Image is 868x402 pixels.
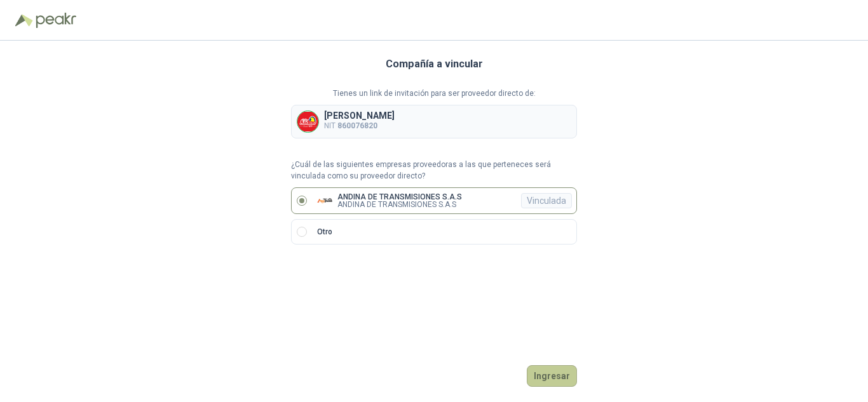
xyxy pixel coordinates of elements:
[324,111,395,120] p: [PERSON_NAME]
[337,121,377,130] b: 860076820
[386,56,483,72] h3: Compañía a vincular
[337,201,462,208] p: ANDINA DE TRANSMISIONES S.A.S
[521,193,572,208] div: Vinculada
[317,226,332,238] p: Otro
[15,14,33,27] img: Logo
[317,193,332,208] img: Company Logo
[297,111,318,132] img: Company Logo
[527,365,577,387] button: Ingresar
[36,13,76,28] img: Peakr
[324,120,395,132] p: NIT
[291,88,577,100] p: Tienes un link de invitación para ser proveedor directo de:
[337,193,462,201] p: ANDINA DE TRANSMISIONES S.A.S
[291,159,577,183] p: ¿Cuál de las siguientes empresas proveedoras a las que perteneces será vinculada como su proveedo...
